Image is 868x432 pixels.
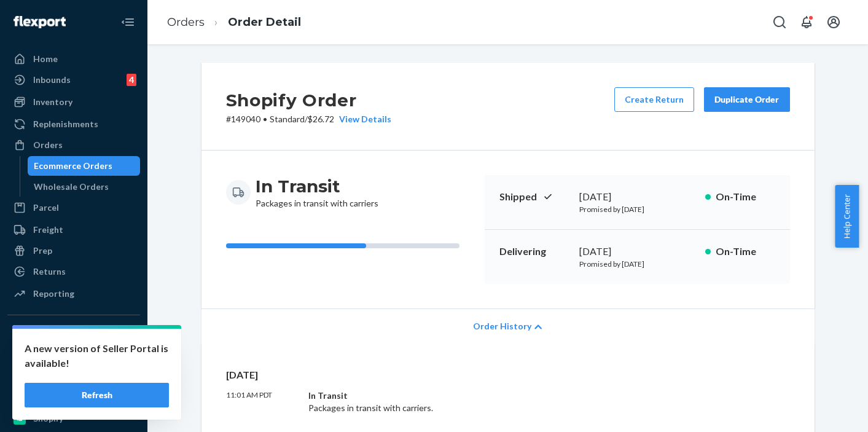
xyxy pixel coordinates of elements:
[33,139,63,151] div: Orders
[33,288,74,300] div: Reporting
[157,4,311,41] ol: breadcrumbs
[7,92,140,112] a: Inventory
[716,190,775,204] p: On-Time
[499,245,569,259] p: Delivering
[33,224,63,236] div: Freight
[226,390,299,414] p: 11:01 AM PDT
[499,190,569,204] p: Shipped
[579,190,695,204] div: [DATE]
[228,15,301,29] a: Order Detail
[7,367,140,387] a: Amazon
[33,118,98,130] div: Replenishments
[226,368,790,382] p: [DATE]
[7,198,140,218] a: Parcel
[7,220,140,240] a: Freight
[34,160,112,172] div: Ecommerce Orders
[28,177,141,197] a: Wholesale Orders
[33,245,52,257] div: Prep
[614,87,694,112] button: Create Return
[7,284,140,304] a: Reporting
[167,15,205,29] a: Orders
[33,265,66,278] div: Returns
[7,114,140,134] a: Replenishments
[7,70,140,90] a: Inbounds4
[714,93,780,106] div: Duplicate Order
[579,204,695,214] p: Promised by [DATE]
[704,87,790,112] button: Duplicate Order
[579,245,695,259] div: [DATE]
[25,383,169,407] button: Refresh
[33,53,58,65] div: Home
[308,390,671,402] div: In Transit
[28,156,141,176] a: Ecommerce Orders
[716,245,775,259] p: On-Time
[263,114,267,124] span: •
[14,16,66,28] img: Flexport logo
[34,181,109,193] div: Wholesale Orders
[25,341,169,371] p: A new version of Seller Portal is available!
[7,49,140,69] a: Home
[821,10,846,34] button: Open account menu
[767,10,792,34] button: Open Search Box
[7,241,140,261] a: Prep
[7,388,140,407] a: Etsy
[835,185,859,248] button: Help Center
[33,96,72,108] div: Inventory
[7,135,140,155] a: Orders
[226,87,391,113] h2: Shopify Order
[7,262,140,281] a: Returns
[308,390,671,414] div: Packages in transit with carriers.
[7,409,140,428] a: Shopify
[7,325,140,345] button: Integrations
[473,320,531,332] span: Order History
[226,113,391,125] p: # 149040 / $26.72
[115,10,140,34] button: Close Navigation
[33,202,59,214] div: Parcel
[334,113,391,125] button: View Details
[7,346,140,366] a: Sellbrite
[33,74,71,86] div: Inbounds
[794,10,819,34] button: Open notifications
[256,175,378,210] div: Packages in transit with carriers
[579,259,695,269] p: Promised by [DATE]
[256,175,378,197] h3: In Transit
[127,74,136,86] div: 4
[270,114,305,124] span: Standard
[788,395,856,426] iframe: Opens a widget where you can chat to one of our agents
